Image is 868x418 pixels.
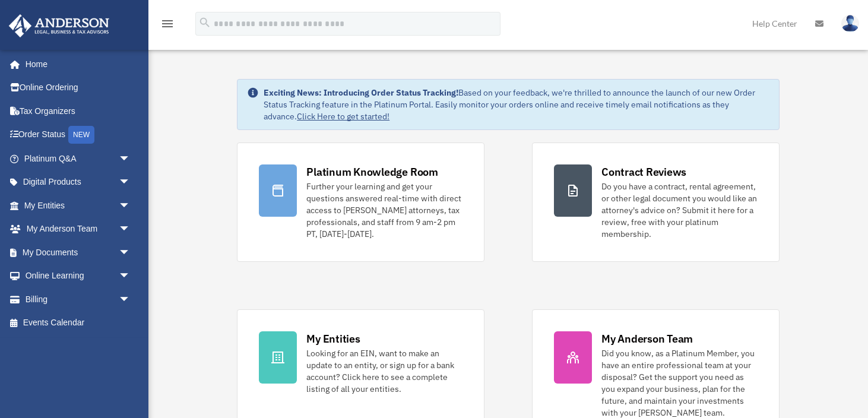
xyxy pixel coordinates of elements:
span: arrow_drop_down [119,194,142,218]
div: My Anderson Team [601,331,693,346]
a: Billingarrow_drop_down [8,287,148,311]
span: arrow_drop_down [119,217,142,242]
a: Platinum Knowledge Room Further your learning and get your questions answered real-time with dire... [237,142,484,262]
div: NEW [68,126,94,144]
a: My Anderson Teamarrow_drop_down [8,217,148,241]
a: Click Here to get started! [297,111,389,122]
span: arrow_drop_down [119,147,142,171]
a: Online Learningarrow_drop_down [8,264,148,288]
img: Anderson Advisors Platinum Portal [5,14,113,37]
div: Looking for an EIN, want to make an update to an entity, or sign up for a bank account? Click her... [306,347,462,395]
i: menu [160,17,175,31]
a: Platinum Q&Aarrow_drop_down [8,147,148,170]
strong: Exciting News: Introducing Order Status Tracking! [264,87,458,98]
div: Contract Reviews [601,164,686,179]
span: arrow_drop_down [119,264,142,289]
div: Do you have a contract, rental agreement, or other legal document you would like an attorney's ad... [601,180,758,240]
span: arrow_drop_down [119,240,142,265]
a: Order StatusNEW [8,123,148,147]
a: Contract Reviews Do you have a contract, rental agreement, or other legal document you would like... [532,142,780,262]
a: My Entitiesarrow_drop_down [8,194,148,217]
a: Events Calendar [8,311,148,335]
a: Digital Productsarrow_drop_down [8,170,148,194]
img: User Pic [841,15,859,32]
i: search [198,16,211,29]
a: Home [8,52,142,76]
div: Based on your feedback, we're thrilled to announce the launch of our new Order Status Tracking fe... [264,87,769,122]
a: My Documentsarrow_drop_down [8,240,148,264]
a: menu [160,21,175,31]
div: My Entities [306,331,360,346]
a: Online Ordering [8,76,148,100]
div: Platinum Knowledge Room [306,164,438,179]
a: Tax Organizers [8,99,148,123]
span: arrow_drop_down [119,170,142,195]
div: Further your learning and get your questions answered real-time with direct access to [PERSON_NAM... [306,180,462,240]
span: arrow_drop_down [119,287,142,312]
